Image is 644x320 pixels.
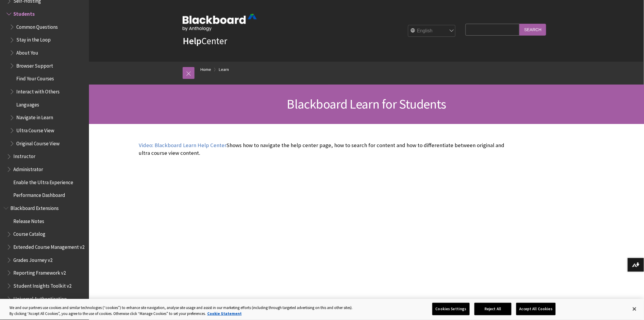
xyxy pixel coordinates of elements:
span: Navigate in Learn [16,113,53,121]
span: Stay in the Loop [16,35,51,43]
span: Student Insights Toolkit v2 [13,281,71,289]
p: Shows how to navigate the help center page, how to search for content and how to differentiate be... [139,141,506,157]
span: Common Questions [16,22,58,30]
span: Interact with Others [16,87,60,95]
button: Accept All Cookies [516,303,556,315]
span: Browser Support [16,61,53,69]
span: About You [16,48,38,56]
a: Video: Blackboard Learn Help Center [139,142,227,149]
img: Blackboard by Anthology [183,14,257,31]
span: Universal Authentication Solution v2 [13,294,85,308]
button: Cookies Settings [432,303,470,315]
span: Reporting Framework v2 [13,268,66,276]
button: Reject All [474,303,511,315]
nav: Book outline for Blackboard Extensions [4,203,85,308]
a: Learn [219,66,229,73]
span: Blackboard Extensions [10,203,59,211]
span: Instructor [13,152,35,160]
span: Blackboard Learn for Students [287,96,446,112]
span: Find Your Courses [16,74,54,82]
span: Languages [16,100,39,108]
span: Extended Course Management v2 [13,242,85,250]
span: Ultra Course View [16,125,54,133]
span: Original Course View [16,138,60,147]
select: Site Language Selector [408,25,456,37]
span: Release Notes [13,216,44,224]
input: Search [519,24,546,35]
span: Students [13,9,35,17]
a: More information about your privacy, opens in a new tab [207,311,242,316]
span: Grades Journey v2 [13,255,52,263]
a: Home [200,66,211,73]
span: Course Catalog [13,229,45,237]
div: We and our partners use cookies and similar technologies (“cookies”) to enhance site navigation, ... [9,305,354,316]
span: Enable the Ultra Experience [13,177,73,185]
strong: Help [183,35,201,47]
span: Administrator [13,164,43,172]
span: Performance Dashboard [13,190,65,198]
a: HelpCenter [183,35,227,47]
button: Close [628,303,641,316]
